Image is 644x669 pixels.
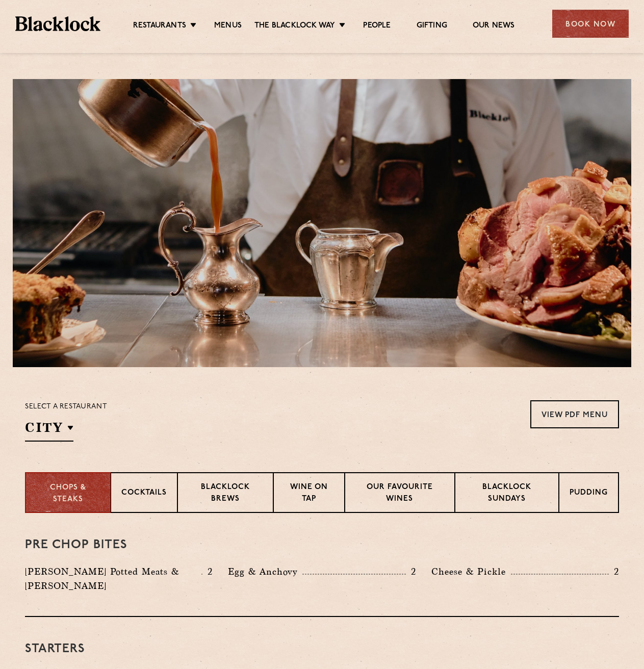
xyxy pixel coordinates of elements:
p: Cocktails [121,487,167,500]
p: Blacklock Brews [188,482,263,506]
p: 2 [406,565,416,578]
h2: City [25,419,73,442]
p: 2 [609,565,619,578]
a: Our News [473,21,515,32]
a: Menus [214,21,242,32]
p: Egg & Anchovy [228,564,302,579]
h3: Pre Chop Bites [25,538,619,552]
p: Chops & Steaks [36,482,100,505]
p: Our favourite wines [355,482,444,506]
a: Restaurants [133,21,186,32]
img: BL_Textured_Logo-footer-cropped.svg [15,16,100,31]
p: Pudding [570,487,608,500]
p: Wine on Tap [284,482,334,506]
div: Book Now [552,10,629,38]
a: Gifting [417,21,447,32]
p: Cheese & Pickle [431,564,511,579]
p: Select a restaurant [25,400,107,414]
a: View PDF Menu [530,400,619,428]
p: [PERSON_NAME] Potted Meats & [PERSON_NAME] [25,564,201,593]
p: Blacklock Sundays [466,482,548,506]
h3: Starters [25,642,619,656]
a: The Blacklock Way [254,21,335,32]
p: 2 [202,565,213,578]
a: People [363,21,391,32]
